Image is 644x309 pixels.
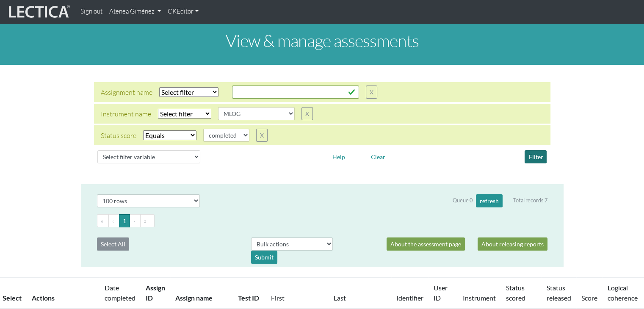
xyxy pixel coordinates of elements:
[106,3,164,20] a: Atenea Giménez
[7,4,70,20] img: lecticalive
[387,237,465,251] a: About the assessment page
[367,150,389,163] button: Clear
[478,237,547,251] a: About releasing reports
[251,251,277,264] div: Submit
[396,294,423,302] a: Identifier
[105,284,135,302] a: Date completed
[101,87,152,97] div: Assignment name
[101,109,151,119] div: Instrument name
[329,152,349,160] a: Help
[506,284,525,302] a: Status scored
[101,130,136,141] div: Status score
[476,194,503,207] button: refresh
[301,107,313,120] button: X
[233,278,266,309] th: Test ID
[608,284,638,302] a: Logical coherence
[256,129,268,142] button: X
[27,278,100,309] th: Actions
[164,3,202,20] a: CKEditor
[525,150,547,163] button: Filter
[77,3,106,20] a: Sign out
[97,237,129,251] button: Select All
[141,278,170,309] th: Assign ID
[366,86,377,99] button: X
[119,214,130,227] button: Go to page 1
[329,150,349,163] button: Help
[434,284,448,302] a: User ID
[97,214,547,227] ul: Pagination
[547,284,571,302] a: Status released
[463,294,496,302] a: Instrument
[271,294,285,302] a: First
[581,294,597,302] a: Score
[334,294,346,302] a: Last
[453,194,547,207] div: Queue 0 Total records 7
[170,278,233,309] th: Assign name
